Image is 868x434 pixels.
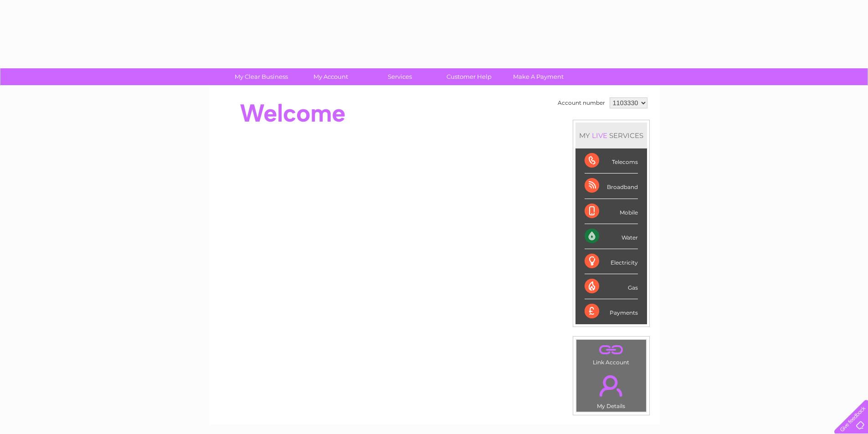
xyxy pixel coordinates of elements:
a: My Clear Business [224,68,299,85]
div: Water [585,224,638,249]
div: MY SERVICES [575,123,647,148]
div: Electricity [585,249,638,274]
div: Gas [585,274,638,299]
div: LIVE [590,131,609,140]
a: My Account [293,68,368,85]
div: Broadband [585,174,638,199]
a: . [579,342,644,358]
div: Mobile [585,199,638,224]
td: My Details [576,368,647,412]
a: Services [362,68,437,85]
td: Link Account [576,339,647,368]
a: Customer Help [431,68,507,85]
div: Payments [585,299,638,324]
a: . [579,370,644,402]
td: Account number [555,95,607,111]
a: Make A Payment [501,68,576,85]
div: Telecoms [585,148,638,174]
